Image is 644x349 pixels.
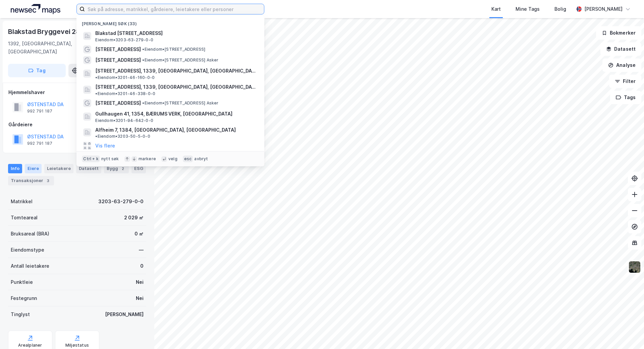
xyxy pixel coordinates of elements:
[596,26,641,40] button: Bokmerker
[8,64,66,77] button: Tag
[610,317,644,349] iframe: Chat Widget
[584,5,623,13] div: [PERSON_NAME]
[65,343,89,348] div: Miljøstatus
[95,67,256,75] span: [STREET_ADDRESS], 1339, [GEOGRAPHIC_DATA], [GEOGRAPHIC_DATA]
[104,164,129,173] div: Bygg
[27,141,52,146] div: 992 791 187
[11,198,33,206] div: Matrikkel
[95,142,115,150] button: Vis flere
[142,100,144,105] span: •
[135,230,144,238] div: 0 ㎡
[124,214,144,222] div: 2 029 ㎡
[95,37,153,43] span: Eiendom • 3203-63-279-0-0
[82,156,100,162] div: Ctrl + k
[44,164,73,173] div: Leietakere
[142,100,218,106] span: Eiendom • [STREET_ADDRESS] Asker
[142,57,144,62] span: •
[95,56,141,64] span: [STREET_ADDRESS]
[85,4,264,14] input: Søk på adresse, matrikkel, gårdeiere, leietakere eller personer
[95,91,155,96] span: Eiendom • 3201-46-338-0-0
[95,126,236,134] span: Alfheim 7, 1384, [GEOGRAPHIC_DATA], [GEOGRAPHIC_DATA]
[101,156,119,162] div: nytt søk
[131,164,146,173] div: ESG
[554,5,566,13] div: Bolig
[95,75,155,80] span: Eiendom • 3201-46-160-0-0
[136,294,144,302] div: Nei
[8,88,146,96] div: Hjemmelshaver
[95,45,141,53] span: [STREET_ADDRESS]
[11,262,49,270] div: Antall leietakere
[491,5,501,13] div: Kart
[142,47,144,52] span: •
[95,75,97,80] span: •
[11,4,60,14] img: logo.a4113a55bc3d86da70a041830d287a7e.svg
[140,262,144,270] div: 0
[95,83,256,91] span: [STREET_ADDRESS], 1339, [GEOGRAPHIC_DATA], [GEOGRAPHIC_DATA]
[119,165,126,172] div: 2
[76,164,101,173] div: Datasett
[139,156,156,162] div: markere
[628,261,641,273] img: 9k=
[610,317,644,349] div: Kontrollprogram for chat
[8,121,146,129] div: Gårdeiere
[610,91,641,104] button: Tags
[11,278,33,286] div: Punktleie
[11,214,38,222] div: Tomteareal
[8,176,54,185] div: Transaksjoner
[95,134,97,139] span: •
[11,246,44,254] div: Eiendomstype
[95,118,153,123] span: Eiendom • 3201-94-642-0-0
[8,164,22,173] div: Info
[105,310,144,318] div: [PERSON_NAME]
[95,99,141,107] span: [STREET_ADDRESS]
[609,75,641,88] button: Filter
[95,110,256,118] span: Gullhaugen 41, 1354, BÆRUMS VERK, [GEOGRAPHIC_DATA]
[142,47,205,52] span: Eiendom • [STREET_ADDRESS]
[11,230,49,238] div: Bruksareal (BRA)
[8,40,115,56] div: 1392, [GEOGRAPHIC_DATA], [GEOGRAPHIC_DATA]
[45,177,51,184] div: 3
[139,246,144,254] div: —
[11,310,30,318] div: Tinglyst
[27,108,52,114] div: 992 791 187
[95,134,150,139] span: Eiendom • 3203-50-5-0-0
[516,5,540,13] div: Mine Tags
[168,156,177,162] div: velg
[194,156,208,162] div: avbryt
[18,343,42,348] div: Arealplaner
[95,29,256,37] span: Blakstad [STREET_ADDRESS]
[602,58,641,72] button: Analyse
[98,198,144,206] div: 3203-63-279-0-0
[136,278,144,286] div: Nei
[95,91,97,96] span: •
[142,57,218,63] span: Eiendom • [STREET_ADDRESS] Asker
[8,26,82,37] div: Blakstad Bryggevei 28
[25,164,42,173] div: Eiere
[183,156,193,162] div: esc
[11,294,37,302] div: Festegrunn
[600,42,641,56] button: Datasett
[76,16,264,28] div: [PERSON_NAME] søk (33)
